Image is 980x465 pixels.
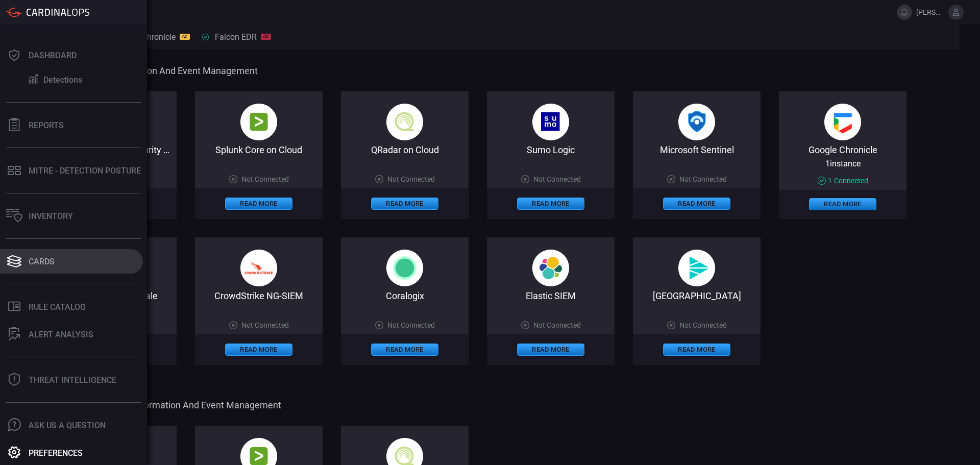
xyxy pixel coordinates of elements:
[104,25,196,49] button: CME ChronicleGC
[487,144,615,155] div: Sumo Logic
[533,321,581,329] span: Not Connected
[487,290,615,301] div: Elastic SIEM
[202,32,271,42] div: Falcon EDR
[834,177,868,185] span: Connected
[809,198,876,210] button: Read More
[533,175,581,183] span: Not Connected
[240,104,277,140] img: splunk-B-AX9-PE.png
[779,144,906,155] div: Google Chronicle
[386,250,423,286] img: svg%3e
[532,104,569,140] img: sumo_logic-BhVDPgcO.png
[916,8,944,16] span: [PERSON_NAME][DOMAIN_NAME]
[824,104,861,140] img: google_chronicle-BEvpeoLq.png
[180,34,190,40] div: GC
[679,321,727,329] span: Not Connected
[29,166,141,176] div: MITRE - Detection Posture
[110,32,190,42] div: CME Chronicle
[825,159,861,168] span: 1 instance
[225,344,292,356] button: Read More
[633,290,761,301] div: Cribl Lake
[49,65,958,76] span: Cloud Security Information and Event Management
[29,211,73,221] div: Inventory
[678,104,715,140] img: microsoft_sentinel-DmoYopBN.png
[517,198,584,210] button: Read More
[29,421,106,430] div: Ask Us A Question
[29,448,83,458] div: Preferences
[678,250,715,286] img: svg%3e
[532,250,569,286] img: svg+xml,%3c
[29,120,64,130] div: Reports
[196,25,277,49] button: Falcon EDRCS
[49,400,958,410] span: On Premise Security Information and Event Management
[633,144,761,155] div: Microsoft Sentinel
[240,250,277,286] img: crowdstrike_falcon-DF2rzYKc.png
[387,175,435,183] span: Not Connected
[371,198,438,210] button: Read More
[663,198,730,210] button: Read More
[387,321,435,329] span: Not Connected
[261,34,271,40] div: CS
[663,344,730,356] button: Read More
[29,330,93,339] div: ALERT ANALYSIS
[371,344,438,356] button: Read More
[195,144,323,155] div: Splunk Core on Cloud
[43,75,82,85] div: Detections
[341,144,469,155] div: QRadar on Cloud
[241,321,289,329] span: Not Connected
[341,290,469,301] div: Coralogix
[517,344,584,356] button: Read More
[29,302,86,312] div: Rule Catalog
[225,198,292,210] button: Read More
[195,290,323,301] div: CrowdStrike NG-SIEM
[29,51,77,60] div: Dashboard
[386,104,423,140] img: qradar_on_cloud-CqUPbAk2.png
[29,375,116,385] div: Threat Intelligence
[818,177,868,185] div: 1
[29,257,55,266] div: Cards
[241,175,289,183] span: Not Connected
[679,175,727,183] span: Not Connected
